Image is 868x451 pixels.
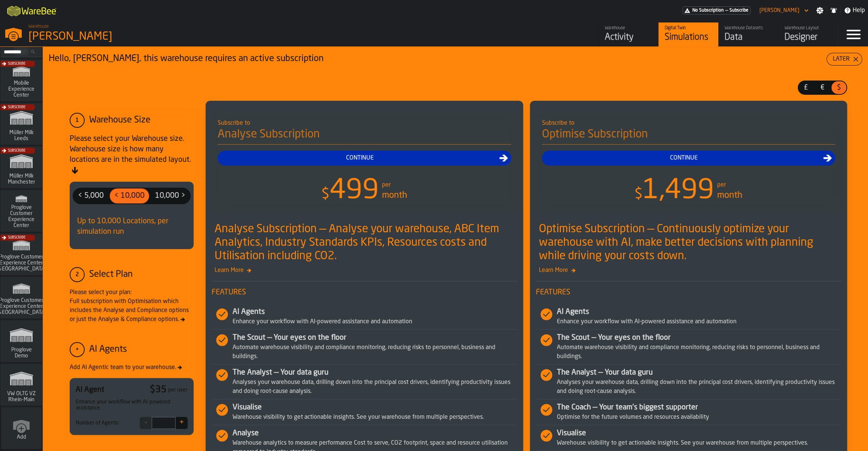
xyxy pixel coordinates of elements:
[725,8,728,13] span: —
[70,134,194,176] div: Please select your Warehouse size. Warehouse size is how many locations are in the simulated layout.
[382,181,391,190] div: per
[557,378,841,396] div: Analyses your warehouse data, drilling down into the principal cost drivers, identifying producti...
[729,8,749,13] span: Subscribe
[841,6,868,15] label: button-toggle-Help
[838,22,868,46] label: button-toggle-Menu
[109,188,150,204] label: button-switch-multi-< 10,000
[1,407,42,450] a: link-to-/wh/new
[798,81,813,94] div: thumb
[73,188,108,203] div: thumb
[152,190,188,202] span: 10,000 >
[321,187,330,202] span: $
[233,307,517,317] div: AI Agents
[70,267,85,282] div: 2
[717,181,726,190] div: per
[0,59,42,103] a: link-to-/wh/i/cb11a009-84d7-4d5a-887e-1404102f8323/simulations
[557,307,841,317] div: AI Agents
[76,385,104,395] div: AI Agent
[89,343,127,355] div: AI Agents
[831,81,846,94] div: thumb
[605,31,652,43] div: Activity
[8,105,25,109] span: Subscribe
[557,439,841,448] div: Warehouse visibility to get actionable insights. See your warehouse from multiple perspectives.
[3,390,39,402] span: VW OLTG VZ Rhein-Main
[814,81,831,95] label: button-switch-multi-€
[330,178,379,205] span: 499
[815,81,830,94] div: thumb
[0,190,42,233] a: link-to-/wh/i/ad8a128b-0962-41b6-b9c5-f48cc7973f93/simulations
[831,81,847,95] label: button-switch-multi-$
[8,236,25,240] span: Subscribe
[784,25,832,31] div: Warehouse Layout
[176,417,188,429] button: +
[536,287,841,298] span: Features
[3,347,39,359] span: Proglove Demo
[557,317,841,326] div: Enhance your workflow with AI-powered assistance and automation
[0,103,42,146] a: link-to-/wh/i/9ddcc54a-0a13-4fa4-8169-7a9b979f5f30/simulations
[140,417,152,429] button: -
[73,188,109,204] label: button-switch-multi-< 5,000
[718,22,778,46] a: link-to-/wh/i/72fe6713-8242-4c3c-8adf-5d67388ea6d5/data
[692,8,724,13] span: No Subscription
[542,119,835,128] div: Subscribe to
[49,53,826,65] div: Hello, [PERSON_NAME], this warehouse requires an active subscription
[70,342,85,357] div: +
[8,62,25,66] span: Subscribe
[605,25,652,31] div: Warehouse
[233,413,517,422] div: Warehouse visibility to get actionable insights. See your warehouse from multiple perspectives.
[218,128,511,145] h4: Analyse Subscription
[89,114,151,126] div: Warehouse Size
[76,420,119,426] div: Number of Agents:
[778,22,838,46] a: link-to-/wh/i/72fe6713-8242-4c3c-8adf-5d67388ea6d5/designer
[827,7,840,14] label: button-toggle-Notifications
[557,428,841,439] div: Visualise
[73,210,191,243] div: Up to 10,000 Locations, per simulation run
[598,22,658,46] a: link-to-/wh/i/72fe6713-8242-4c3c-8adf-5d67388ea6d5/feed/
[756,6,810,15] div: DropdownMenuValue-Sebastian Petruch Petruch
[557,333,841,343] div: The Scout — Your eyes on the floor
[634,187,643,202] span: $
[233,428,517,439] div: Analyse
[70,363,194,372] div: Add AI Agentic team to your warehouse.
[233,378,517,396] div: Analyses your warehouse data, drilling down into the principal cost drivers, identifying producti...
[853,6,865,15] span: Help
[643,178,714,205] span: 1,499
[0,146,42,190] a: link-to-/wh/i/b09612b5-e9f1-4a3a-b0a4-784729d61419/simulations
[111,190,148,202] span: < 10,000
[28,30,231,43] div: [PERSON_NAME]
[0,363,42,407] a: link-to-/wh/i/44979e6c-6f66-405e-9874-c1e29f02a54a/simulations
[557,402,841,413] div: The Coach — Your team's biggest supporter
[89,269,133,281] div: Select Plan
[536,266,841,275] span: Learn More
[759,7,799,13] div: DropdownMenuValue-Sebastian Petruch Petruch
[542,151,835,166] button: button-Continue
[717,190,742,202] div: month
[218,119,511,128] div: Subscribe to
[800,83,812,93] span: £
[218,151,511,166] button: button-Continue
[233,343,517,361] div: Automate warehouse visibility and compliance monitoring, reducing risks to personnel, business an...
[665,31,712,43] div: Simulations
[665,25,712,31] div: Digital Twin
[830,55,853,64] div: Later
[682,6,750,15] a: link-to-/wh/i/72fe6713-8242-4c3c-8adf-5d67388ea6d5/pricing/
[833,83,845,93] span: $
[798,81,814,95] label: button-switch-multi-£
[212,287,517,298] span: Features
[150,188,191,204] label: button-switch-multi-10,000 >
[542,128,835,145] h4: Optimise Subscription
[3,205,39,228] span: Proglove Customer Experience Center
[110,188,149,203] div: thumb
[0,233,42,276] a: link-to-/wh/i/fa949e79-6535-42a1-9210-3ec8e248409d/simulations
[0,276,42,320] a: link-to-/wh/i/b725f59e-a7b8-4257-9acf-85a504d5909c/simulations
[557,343,841,361] div: Automate warehouse visibility and compliance monitoring, reducing risks to personnel, business an...
[221,154,499,163] div: Continue
[557,367,841,378] div: The Analyst — Your data guru
[28,24,49,29] span: Warehouse
[682,6,750,15] div: Menu Subscription
[658,22,718,46] a: link-to-/wh/i/72fe6713-8242-4c3c-8adf-5d67388ea6d5/simulations
[215,223,517,263] div: Analyse Subscription — Analyse your warehouse, ABC Item Analytics, Industry Standards KPIs, Resou...
[0,320,42,363] a: link-to-/wh/i/e36b03eb-bea5-40ab-83a2-6422b9ded721/simulations
[557,413,841,422] div: Optimise for the future volumes and resources availability
[75,190,107,202] span: < 5,000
